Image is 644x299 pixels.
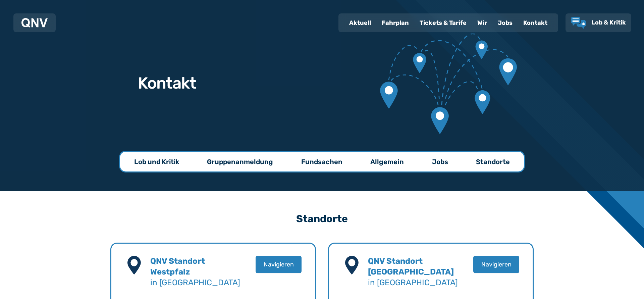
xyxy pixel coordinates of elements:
h3: Standorte [110,207,534,231]
a: Jobs [419,152,462,171]
img: QNV Logo [21,18,48,28]
a: Standorte [463,152,523,171]
a: Fahrplan [376,14,414,32]
a: Gruppenanmeldung [194,152,286,171]
button: Navigieren [473,256,519,273]
a: Wir [472,14,492,32]
img: Verbundene Kartenmarkierungen [380,34,517,134]
a: Kontakt [518,14,553,32]
p: Fundsachen [301,157,342,166]
p: Gruppenanmeldung [207,157,273,166]
b: QNV Standort [GEOGRAPHIC_DATA] [368,256,454,277]
p: Lob und Kritik [134,157,179,166]
a: Jobs [492,14,518,32]
a: Aktuell [344,14,376,32]
button: Navigieren [256,256,302,273]
a: Fundsachen [288,152,356,171]
a: Tickets & Tarife [414,14,472,32]
a: Lob & Kritik [571,17,626,29]
h4: in [GEOGRAPHIC_DATA] [150,256,240,288]
b: QNV Standort Westpfalz [150,256,205,277]
p: Jobs [432,157,448,166]
span: Lob & Kritik [591,19,626,26]
a: Lob und Kritik [121,152,193,171]
p: Standorte [476,157,510,166]
a: Allgemein [357,152,417,171]
h1: Kontakt [138,75,196,91]
a: QNV Logo [21,16,48,30]
p: Allgemein [370,157,404,166]
h4: in [GEOGRAPHIC_DATA] [368,256,458,288]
